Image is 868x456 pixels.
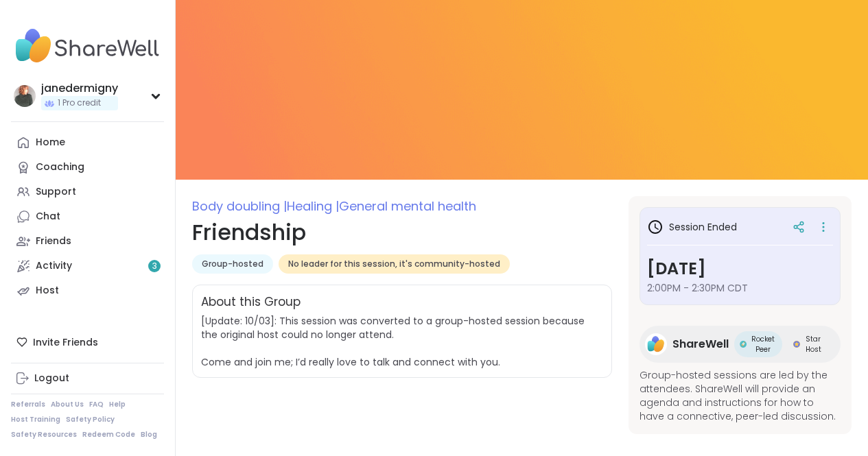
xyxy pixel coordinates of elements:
span: [Update: 10/03]: This session was converted to a group-hosted session because the original host c... [201,314,603,369]
a: Home [11,130,164,155]
span: General mental health [339,197,476,215]
div: Host [36,284,59,298]
h2: About this Group [201,293,301,311]
h1: Friendship [192,216,612,249]
div: Chat [36,210,60,224]
h3: Session Ended [647,219,737,235]
a: FAQ [89,400,104,409]
a: Safety Policy [66,415,115,424]
div: Home [36,136,65,149]
span: Healing | [287,197,339,215]
a: Redeem Code [82,430,135,440]
div: Activity [36,259,72,273]
div: Coaching [36,160,84,174]
div: Friends [36,235,71,248]
span: Star Host [803,334,824,355]
a: Logout [11,366,164,391]
a: Help [109,400,126,409]
span: 3 [152,261,157,272]
a: Referrals [11,400,45,409]
img: Star Host [793,341,800,348]
img: Rocket Peer [740,341,747,348]
span: Body doubling | [192,197,287,215]
span: 1 Pro credit [58,97,101,109]
div: janedermigny [41,81,118,96]
span: Rocket Peer [749,334,777,355]
div: Support [36,185,76,199]
a: Friends [11,229,164,254]
a: Chat [11,204,164,229]
a: ShareWellShareWellRocket PeerRocket PeerStar HostStar Host [640,326,841,363]
a: Host Training [11,415,60,424]
span: No leader for this session, it's community-hosted [288,259,500,269]
h3: [DATE] [647,256,833,281]
a: Activity3 [11,254,164,278]
img: ShareWell Nav Logo [11,22,164,70]
span: 2:00PM - 2:30PM CDT [647,281,833,295]
img: ShareWell [645,333,667,355]
span: ShareWell [672,336,729,352]
span: Group-hosted [202,259,263,269]
span: Group-hosted sessions are led by the attendees. ShareWell will provide an agenda and instructions... [640,368,841,423]
img: janedermigny [14,85,36,107]
a: Host [11,278,164,303]
a: Coaching [11,155,164,180]
a: About Us [51,400,84,409]
div: Invite Friends [11,330,164,355]
a: Safety Resources [11,430,77,440]
div: Logout [34,372,69,385]
a: Blog [141,430,157,440]
a: Support [11,180,164,204]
